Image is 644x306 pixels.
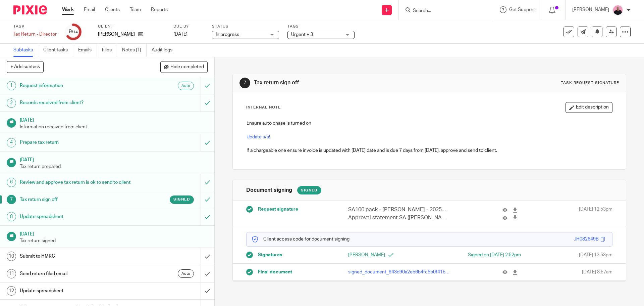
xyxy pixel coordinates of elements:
div: Signed [297,186,321,194]
button: Edit description [566,102,612,113]
label: Task [13,24,57,29]
h1: Document signing [246,187,292,194]
div: Tax Return - Director [13,31,57,38]
p: Approval statement SA ([PERSON_NAME]).docx.pdf [348,214,449,222]
div: Mark as to do [201,174,214,191]
h1: Tax return sign off [254,79,444,86]
span: Signed [173,196,190,202]
label: Tags [287,24,355,29]
span: Request signature [258,206,298,213]
div: Mark as done [201,265,214,282]
p: Internal Note [246,105,281,110]
p: Client access code for document signing [252,236,350,243]
span: [DATE] 12:53pm [579,206,612,222]
i: Preview [502,270,507,275]
span: Urgent + 3 [291,32,313,37]
h1: Send return filed email [20,269,136,279]
div: Automated emails are sent as soon as the preceding subtask is completed. [178,82,194,90]
div: 7 [7,195,16,204]
h1: [DATE] [20,115,208,124]
div: Mark as done [201,282,214,299]
p: Information received from client [20,124,208,130]
span: In progress [216,32,239,37]
div: 12 [7,286,16,296]
div: 6 [7,178,16,187]
label: Due by [173,24,204,29]
span: Copy to clipboard [600,237,605,242]
h1: [DATE] [20,229,208,237]
button: Snooze task [592,27,602,37]
h1: [DATE] [20,155,208,163]
a: Files [102,44,117,57]
img: Bio%20-%20Kemi%20.png [612,5,623,15]
span: Get Support [509,7,535,12]
div: Mark as to do [201,191,214,208]
div: 8 [7,212,16,221]
span: Hide completed [170,64,204,70]
a: Audit logs [152,44,177,57]
h1: Tax return sign off [20,194,136,205]
h1: Update spreadsheet [20,286,136,296]
h1: Request information [20,81,136,91]
span: Final document [258,269,292,275]
h1: Records received from client? [20,98,136,108]
div: 10 [7,252,16,261]
span: Signatures [258,252,282,258]
img: Pixie [13,5,47,14]
p: [PERSON_NAME] [572,6,609,13]
div: 2 [7,98,16,108]
p: If a chargeable one ensure invoice is updated with [DATE] date and is due 7 days from [DATE], app... [247,147,612,154]
span: Jessica Fearnley [98,31,135,38]
a: Emails [78,44,97,57]
div: Can't undo an automated email [201,77,214,94]
a: Team [130,6,141,13]
p: SA100 pack - [PERSON_NAME] - 2025.pdf [348,206,449,214]
div: Task request signature [561,80,619,86]
h1: Prepare tax return [20,137,136,147]
i: Preview [502,215,507,220]
p: signed_document_943d90a2eb6b4fc5b0f41bf268f49c07.pdf [348,269,449,275]
div: Mark as to do [201,94,214,111]
a: Client tasks [43,44,73,57]
div: Mark as done [201,248,214,265]
a: Reassign task [606,27,616,37]
i: Open client page [138,32,143,37]
div: Mark as to do [201,134,214,151]
a: Notes (1) [122,44,147,57]
i: Preview [502,208,507,213]
label: Status [212,24,279,29]
p: Tax return prepared [20,163,208,170]
h1: Submit to HMRC [20,251,136,261]
span: [DATE] [173,32,187,37]
div: 11 [7,269,16,278]
div: 4 [7,138,16,147]
p: [PERSON_NAME] [98,31,135,38]
a: Subtasks [13,44,38,57]
small: /14 [72,30,78,34]
p: [PERSON_NAME] [348,252,429,258]
h1: Review and approve tax return is ok to send to client [20,177,136,187]
div: 7 [239,78,250,88]
a: Send new email to Jessica Fearnley [578,27,588,37]
label: Client [98,24,165,29]
button: Hide completed [160,61,208,73]
div: Signed on [DATE] 2:52pm [440,252,521,258]
div: 1 [7,81,16,90]
a: Clients [105,6,120,13]
span: [DATE] 8:57am [582,269,612,275]
a: Email [84,6,95,13]
input: Search [412,8,473,14]
p: Ensure auto chase is turned on [247,120,612,127]
div: JH082649B [574,236,599,243]
div: Mark as to do [201,208,214,225]
button: + Add subtask [7,61,44,73]
a: Work [62,6,74,13]
a: Update s/s! [247,135,270,139]
div: Automated emails are sent as soon as the preceding subtask is completed. [178,269,194,278]
span: [DATE] 12:53pm [579,252,612,258]
div: 9 [69,28,78,36]
h1: Update spreadsheet [20,212,136,222]
a: Reports [151,6,168,13]
p: Tax return signed [20,237,208,244]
